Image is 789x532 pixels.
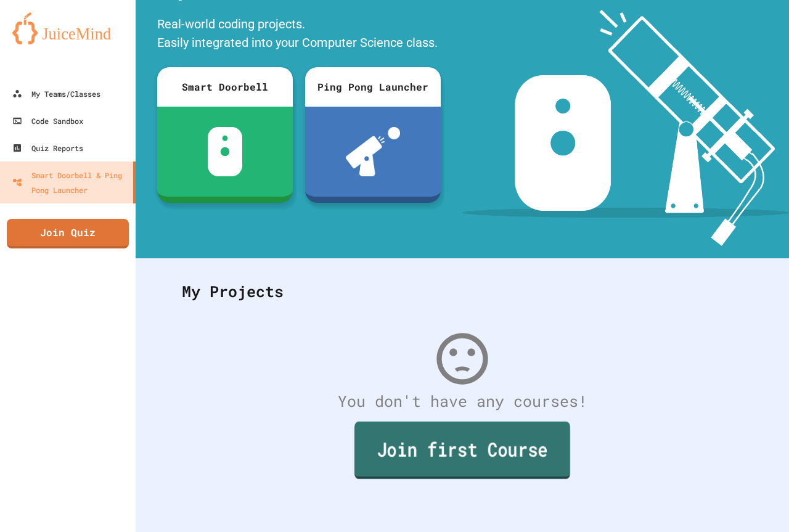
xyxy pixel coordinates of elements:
a: Join Quiz [7,219,129,248]
img: logo-orange.svg [12,12,123,44]
div: You don't have any courses! [170,390,755,413]
div: Quiz Reports [12,141,83,155]
img: sdb-white.svg [208,127,243,176]
div: Real-world coding projects. Easily integrated into your Computer Science class. [151,12,447,58]
div: Smart Doorbell [157,67,293,107]
img: ppl-with-ball.png [346,127,401,176]
div: Ping Pong Launcher [305,67,441,107]
div: Code Sandbox [12,113,83,128]
div: My Projects [170,268,755,316]
div: Smart Doorbell & Ping Pong Launcher [12,168,128,197]
div: My Teams/Classes [12,86,100,101]
a: Join first Course [354,422,570,479]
